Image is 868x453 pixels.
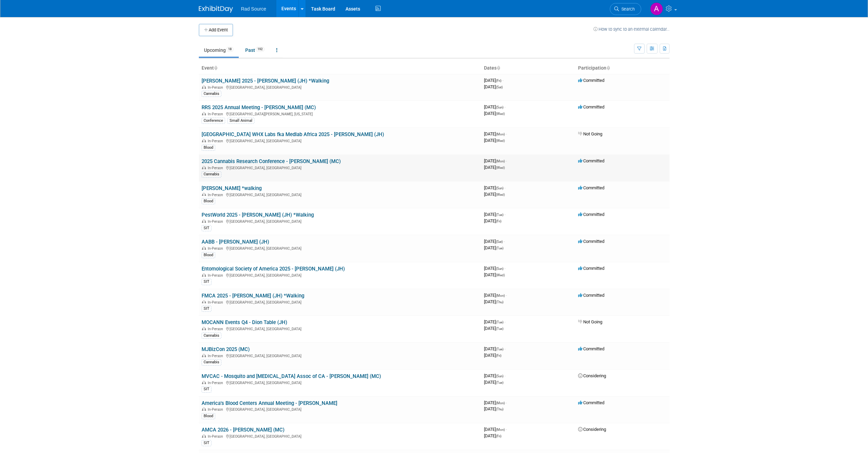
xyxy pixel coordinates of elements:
img: In-Person Event [202,219,206,223]
span: [DATE] [484,293,507,298]
span: [DATE] [484,272,505,277]
a: MVCAC - Mosquito and [MEDICAL_DATA] Assoc of CA - [PERSON_NAME] (MC) [202,373,381,379]
span: - [504,185,505,190]
img: In-Person Event [202,246,206,250]
span: [DATE] [484,165,505,170]
img: In-Person Event [202,327,206,330]
span: Committed [578,78,604,83]
a: Sort by Start Date [497,65,500,71]
span: [DATE] [484,239,505,244]
a: [GEOGRAPHIC_DATA] WHX Labs fka Medlab Africa 2025 - [PERSON_NAME] (JH) [202,131,384,137]
span: [DATE] [484,104,505,109]
div: [GEOGRAPHIC_DATA], [GEOGRAPHIC_DATA] [202,433,479,439]
div: [GEOGRAPHIC_DATA], [GEOGRAPHIC_DATA] [202,84,479,90]
span: Committed [578,400,604,405]
span: (Sun) [496,374,503,378]
span: (Tue) [496,347,503,351]
span: (Wed) [496,166,505,170]
span: (Fri) [496,354,501,357]
a: Upcoming18 [199,44,239,57]
div: Blood [202,198,215,204]
img: In-Person Event [202,381,206,384]
a: Entomological Society of America 2025 - [PERSON_NAME] (JH) [202,266,345,272]
span: In-Person [208,354,225,358]
th: Event [199,62,481,74]
img: In-Person Event [202,166,206,169]
a: America's Blood Centers Annual Meeting - [PERSON_NAME] [202,400,337,406]
span: Considering [578,373,606,378]
span: In-Person [208,327,225,331]
span: - [506,427,507,432]
th: Dates [481,62,575,74]
span: (Sat) [496,240,503,244]
span: [DATE] [484,138,505,143]
span: - [504,239,505,244]
span: (Wed) [496,139,505,143]
span: In-Person [208,219,225,224]
span: [DATE] [484,78,503,83]
span: 192 [255,47,265,52]
span: [DATE] [484,245,503,250]
span: - [506,131,507,136]
span: (Thu) [496,300,503,304]
span: - [506,158,507,163]
a: Search [610,3,641,15]
img: In-Person Event [202,434,206,438]
span: In-Person [208,85,225,90]
a: [PERSON_NAME] 2025 - [PERSON_NAME] (JH) *Walking [202,78,329,84]
span: In-Person [208,407,225,412]
a: AMCA 2026 - [PERSON_NAME] (MC) [202,427,284,433]
span: In-Person [208,112,225,116]
span: Considering [578,427,606,432]
span: [DATE] [484,427,507,432]
div: [GEOGRAPHIC_DATA], [GEOGRAPHIC_DATA] [202,299,479,305]
span: - [504,212,505,217]
a: MJBizCon 2025 (MC) [202,346,250,352]
span: [DATE] [484,346,505,351]
img: In-Person Event [202,139,206,142]
div: [GEOGRAPHIC_DATA], [GEOGRAPHIC_DATA] [202,380,479,385]
div: Blood [202,252,215,258]
span: (Sun) [496,105,503,109]
div: [GEOGRAPHIC_DATA], [GEOGRAPHIC_DATA] [202,138,479,143]
button: Add Event [199,24,233,36]
span: (Tue) [496,381,503,384]
div: Cannabis [202,91,221,97]
span: (Tue) [496,246,503,250]
a: How to sync to an external calendar... [593,27,670,32]
div: [GEOGRAPHIC_DATA], [GEOGRAPHIC_DATA] [202,353,479,358]
span: Not Going [578,319,602,324]
span: [DATE] [484,433,501,438]
span: In-Person [208,300,225,305]
div: SIT [202,306,211,312]
span: Search [619,6,635,12]
span: Committed [578,266,604,271]
span: Committed [578,185,604,190]
span: In-Person [208,139,225,143]
span: - [504,346,505,351]
span: Committed [578,293,604,298]
img: In-Person Event [202,354,206,357]
div: [GEOGRAPHIC_DATA], [GEOGRAPHIC_DATA] [202,192,479,197]
span: (Sat) [496,85,503,89]
span: In-Person [208,193,225,197]
img: In-Person Event [202,273,206,277]
span: - [504,266,505,271]
a: Sort by Participation Type [606,65,610,71]
span: Not Going [578,131,602,136]
a: [PERSON_NAME] *walking [202,185,262,191]
span: [DATE] [484,185,505,190]
span: Committed [578,239,604,244]
span: Committed [578,104,604,109]
span: In-Person [208,381,225,385]
span: (Mon) [496,401,505,405]
div: [GEOGRAPHIC_DATA], [GEOGRAPHIC_DATA] [202,406,479,412]
img: In-Person Event [202,300,206,304]
div: SIT [202,279,211,285]
span: [DATE] [484,400,507,405]
span: [DATE] [484,353,501,358]
span: 18 [226,47,234,52]
span: - [504,319,505,324]
span: (Sun) [496,267,503,271]
span: (Thu) [496,407,503,411]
